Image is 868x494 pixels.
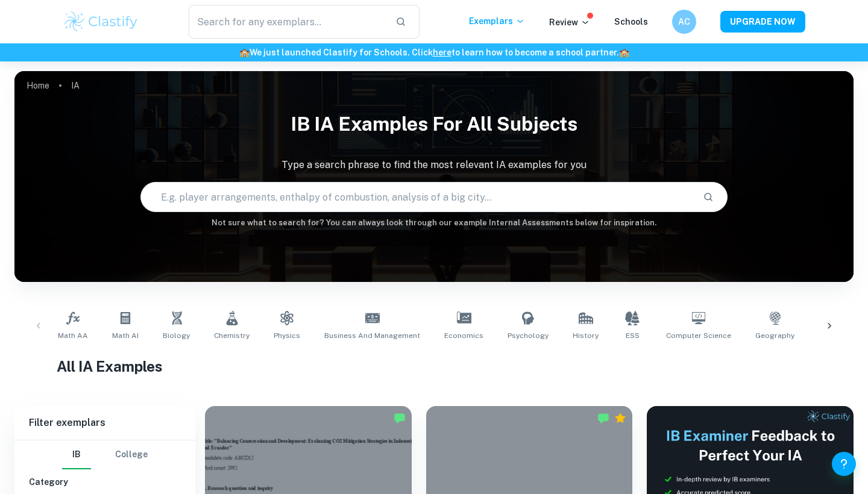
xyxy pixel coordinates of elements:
span: Geography [755,330,794,341]
a: Home [27,77,49,94]
span: History [573,330,599,341]
span: Biology [163,330,190,341]
span: Chemistry [214,330,250,341]
span: Computer Science [666,330,731,341]
p: IA [71,79,80,92]
span: Psychology [508,330,549,341]
button: UPGRADE NOW [720,11,805,33]
h1: IB IA examples for all subjects [14,105,854,143]
input: Search for any exemplars... [189,5,386,39]
button: IB [62,440,91,469]
h1: All IA Examples [57,355,812,377]
p: Exemplars [469,14,525,28]
h6: We just launched Clastify for Schools. Click to learn how to become a school partner. [2,46,866,59]
span: ESS [626,330,640,341]
h6: Category [29,475,181,489]
p: Review [549,16,590,29]
a: Schools [614,17,648,27]
input: E.g. player arrangements, enthalpy of combustion, analysis of a big city... [141,180,693,214]
div: Filter type choice [62,440,148,469]
button: AC [672,10,696,34]
span: Business and Management [324,330,420,341]
span: Economics [444,330,483,341]
span: Math AI [112,330,139,341]
button: Search [698,187,719,207]
span: 🏫 [239,48,250,57]
a: here [433,48,451,57]
h6: AC [678,15,691,28]
div: Premium [614,412,626,424]
img: Clastify logo [63,10,139,34]
button: Help and Feedback [832,452,856,476]
span: 🏫 [619,48,629,57]
p: Type a search phrase to find the most relevant IA examples for you [14,158,854,172]
button: College [115,440,148,469]
span: Math AA [58,330,88,341]
img: Marked [597,412,609,424]
img: Marked [394,412,406,424]
h6: Not sure what to search for? You can always look through our example Internal Assessments below f... [14,217,854,229]
h6: Filter exemplars [14,406,195,440]
span: Physics [274,330,300,341]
